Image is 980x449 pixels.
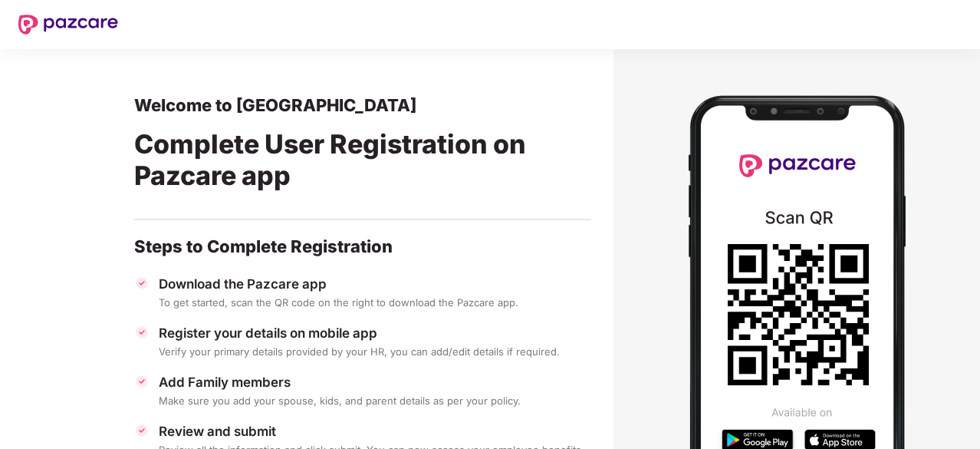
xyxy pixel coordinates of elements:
div: Verify your primary details provided by your HR, you can add/edit details if required. [159,345,590,358]
img: svg+xml;base64,PHN2ZyBpZD0iVGljay0zMngzMiIgeG1sbnM9Imh0dHA6Ly93d3cudzMub3JnLzIwMDAvc3ZnIiB3aWR0aD... [134,325,150,340]
div: Make sure you add your spouse, kids, and parent details as per your policy. [159,394,590,408]
img: New Pazcare Logo [18,15,118,35]
img: svg+xml;base64,PHN2ZyBpZD0iVGljay0zMngzMiIgeG1sbnM9Imh0dHA6Ly93d3cudzMub3JnLzIwMDAvc3ZnIiB3aWR0aD... [134,423,150,438]
img: svg+xml;base64,PHN2ZyBpZD0iVGljay0zMngzMiIgeG1sbnM9Imh0dHA6Ly93d3cudzMub3JnLzIwMDAvc3ZnIiB3aWR0aD... [134,276,150,291]
div: Welcome to [GEOGRAPHIC_DATA] [134,94,590,116]
div: Register your details on mobile app [159,325,590,342]
div: Add Family members [159,374,590,391]
div: Download the Pazcare app [159,276,590,292]
div: To get started, scan the QR code on the right to download the Pazcare app. [159,295,590,309]
img: svg+xml;base64,PHN2ZyBpZD0iVGljay0zMngzMiIgeG1sbnM9Imh0dHA6Ly93d3cudzMub3JnLzIwMDAvc3ZnIiB3aWR0aD... [134,374,150,389]
div: Complete User Registration on Pazcare app [134,116,590,210]
div: Steps to Complete Registration [134,236,590,257]
div: Review and submit [159,423,590,440]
